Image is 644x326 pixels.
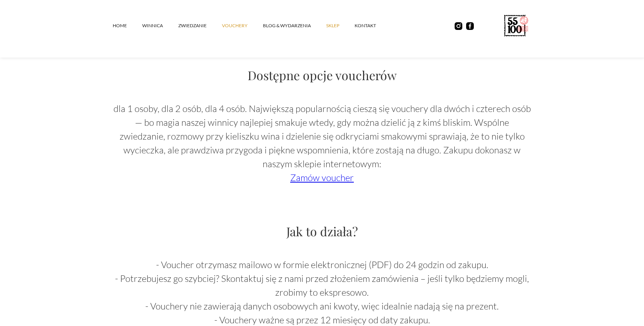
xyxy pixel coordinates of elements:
[355,14,391,37] a: kontakt
[113,102,531,184] p: dla 1 osoby, dla 2 osób, dla 4 osób. Największą popularnością cieszą się vouchery dla dwóch i czt...
[113,14,142,37] a: Home
[178,14,222,37] a: ZWIEDZANIE
[113,223,531,239] h3: Jak to działa?
[263,14,326,37] a: Blog & Wydarzenia
[142,14,178,37] a: winnica
[113,67,531,83] h3: Dostępne opcje voucherów
[290,172,354,183] a: Zamów voucher
[326,14,355,37] a: SKLEP
[222,14,263,37] a: vouchery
